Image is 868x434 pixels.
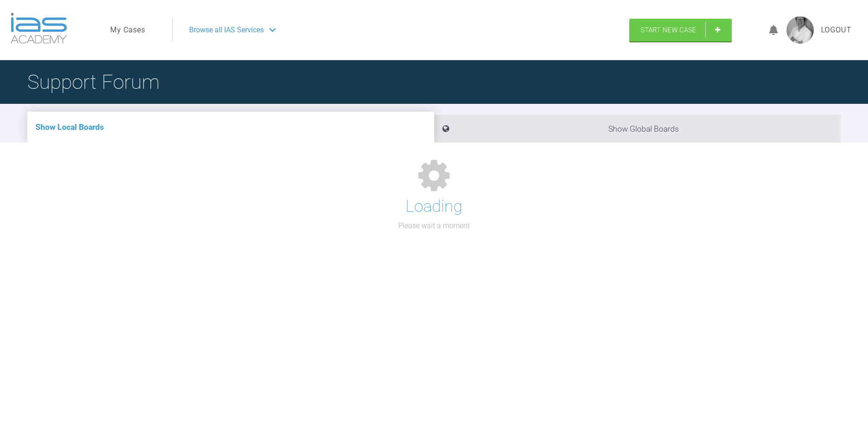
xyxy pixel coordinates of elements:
h1: Loading [406,194,462,220]
a: Logout [821,24,852,36]
h1: Support Forum [27,66,159,98]
img: profile.png [786,16,814,44]
a: My Cases [110,24,145,36]
span: Browse all IAS Services [189,24,264,36]
img: logo-light.3e3ef733.png [10,13,67,44]
li: Show Local Boards [27,112,434,143]
li: Show Global Boards [434,115,841,143]
span: Start New Case [641,26,696,34]
p: Please wait a moment [398,220,470,232]
a: Start New Case [629,19,732,41]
